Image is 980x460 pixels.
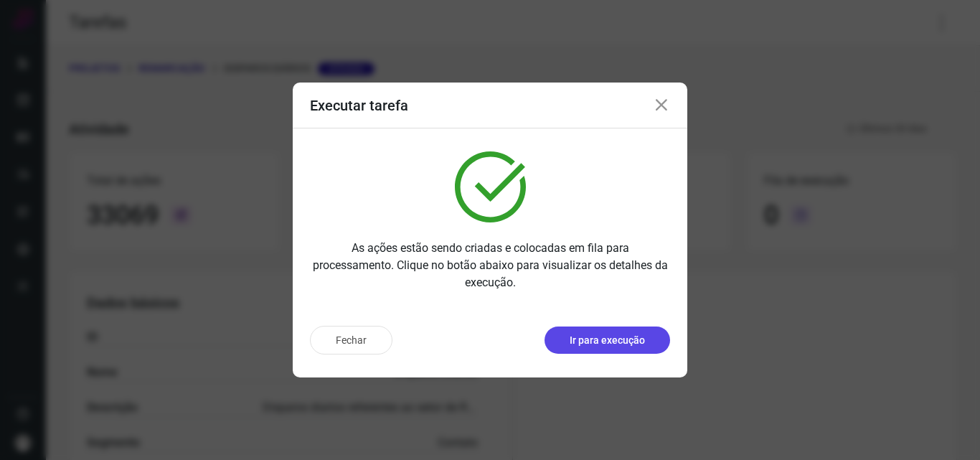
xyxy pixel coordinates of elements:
p: Ir para execução [570,333,645,348]
button: Ir para execução [545,327,670,354]
h3: Executar tarefa [310,97,408,114]
button: Fechar [310,326,392,355]
p: As ações estão sendo criadas e colocadas em fila para processamento. Clique no botão abaixo para ... [310,240,670,291]
img: verified.svg [455,151,526,222]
